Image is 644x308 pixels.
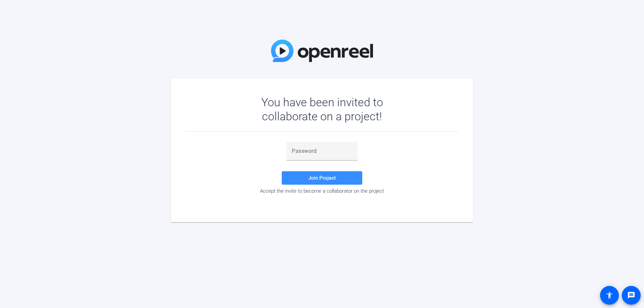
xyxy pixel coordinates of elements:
[605,291,613,299] mat-icon: accessibility
[627,291,635,299] mat-icon: message
[292,147,352,155] input: Password
[242,95,402,123] div: You have been invited to collaborate on a project!
[271,40,373,62] img: OpenReel Logo
[282,171,362,185] button: Join Project
[308,175,336,181] span: Join Project
[184,188,460,194] div: Accept the invite to become a collaborator on the project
